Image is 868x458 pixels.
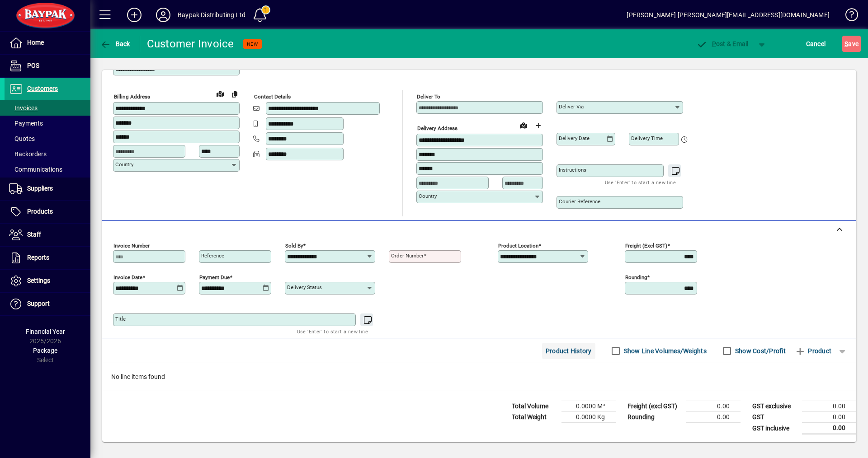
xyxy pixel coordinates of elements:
span: S [844,40,848,47]
a: Knowledge Base [839,2,857,31]
mat-label: Instructions [559,167,586,173]
label: Show Line Volumes/Weights [622,346,707,355]
button: Product History [542,343,595,359]
mat-label: Product location [498,243,538,249]
mat-label: Courier Reference [559,198,600,205]
mat-label: Payment due [199,274,230,280]
mat-label: Freight (excl GST) [625,243,667,249]
span: Staff [27,231,41,238]
mat-label: Reference [201,252,224,259]
a: Support [5,293,90,315]
button: Copy to Delivery address [227,87,242,101]
a: View on map [516,118,531,132]
td: GST [748,412,802,423]
div: [PERSON_NAME] [PERSON_NAME][EMAIL_ADDRESS][DOMAIN_NAME] [627,8,830,22]
a: Backorders [5,146,90,162]
mat-label: Invoice date [113,274,142,280]
td: 0.0000 Kg [561,412,616,423]
mat-label: Delivery time [631,135,663,141]
td: Total Weight [507,412,561,423]
td: 0.00 [802,401,856,412]
a: Settings [5,270,90,292]
span: Communications [9,166,62,173]
mat-hint: Use 'Enter' to start a new line [297,326,368,336]
a: Payments [5,116,90,131]
mat-hint: Use 'Enter' to start a new line [605,177,676,187]
button: Profile [149,7,178,23]
span: Financial Year [26,328,65,335]
mat-label: Order number [391,252,424,259]
span: P [712,40,716,47]
span: NEW [247,41,258,47]
button: Choose address [531,118,545,133]
span: Support [27,300,50,307]
span: Home [27,39,44,46]
span: Reports [27,254,49,261]
span: Quotes [9,135,35,142]
button: Product [790,343,836,359]
mat-label: Rounding [625,274,647,280]
span: Suppliers [27,185,53,192]
mat-label: Deliver via [559,103,584,110]
a: Products [5,201,90,223]
span: ost & Email [696,40,749,47]
span: Product [795,344,831,358]
button: Cancel [804,36,828,52]
app-page-header-button: Back [90,36,140,52]
mat-label: Delivery status [287,284,322,290]
label: Show Cost/Profit [733,346,786,355]
a: Home [5,32,90,54]
a: Reports [5,247,90,269]
span: Products [27,208,53,215]
a: Quotes [5,131,90,146]
span: Settings [27,277,50,284]
button: Add [120,7,149,23]
a: Suppliers [5,178,90,200]
td: 0.00 [686,401,741,412]
span: Cancel [806,37,826,51]
mat-label: Sold by [285,243,303,249]
td: Rounding [623,412,686,423]
div: Customer Invoice [147,37,234,51]
span: Back [100,40,130,47]
button: Back [98,36,132,52]
span: Product History [546,344,592,358]
div: Baypak Distributing Ltd [178,8,245,22]
mat-label: Invoice number [113,243,150,249]
mat-label: Delivery date [559,135,590,141]
div: No line items found [102,363,856,391]
span: POS [27,62,39,69]
td: 0.0000 M³ [561,401,616,412]
a: Staff [5,224,90,246]
span: ave [844,37,859,51]
button: Post & Email [692,36,753,52]
span: Customers [27,85,58,92]
span: Invoices [9,104,38,112]
td: GST exclusive [748,401,802,412]
span: Backorders [9,150,47,158]
mat-label: Deliver To [417,93,440,100]
mat-label: Country [419,193,437,199]
a: Invoices [5,100,90,116]
mat-label: Title [115,316,126,322]
td: 0.00 [802,412,856,423]
td: Freight (excl GST) [623,401,686,412]
td: 0.00 [686,412,741,423]
button: Save [842,36,861,52]
a: View on map [213,86,227,101]
td: Total Volume [507,401,561,412]
a: POS [5,55,90,77]
mat-label: Country [115,161,133,168]
td: GST inclusive [748,423,802,434]
span: Package [33,347,57,354]
span: Payments [9,120,43,127]
a: Communications [5,162,90,177]
td: 0.00 [802,423,856,434]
